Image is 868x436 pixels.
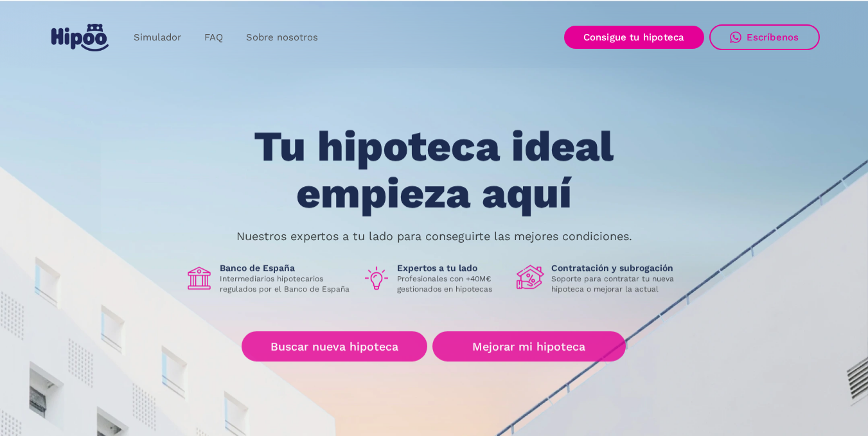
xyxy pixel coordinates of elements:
[432,331,626,362] a: Mejorar mi hipoteca
[122,25,193,50] a: Simulador
[747,31,799,43] div: Escríbenos
[551,274,684,295] p: Soporte para contratar tu nueva hipoteca o mejorar la actual
[397,274,506,295] p: Profesionales con +40M€ gestionados en hipotecas
[193,25,235,50] a: FAQ
[709,24,820,50] a: Escríbenos
[220,263,352,274] h1: Banco de España
[551,263,684,274] h1: Contratación y subrogación
[397,263,506,274] h1: Expertos a tu lado
[190,124,677,217] h1: Tu hipoteca ideal empieza aquí
[49,19,112,57] a: home
[220,274,352,295] p: Intermediarios hipotecarios regulados por el Banco de España
[564,26,704,49] a: Consigue tu hipoteca
[242,331,427,362] a: Buscar nueva hipoteca
[236,231,632,241] p: Nuestros expertos a tu lado para conseguirte las mejores condiciones.
[235,25,330,50] a: Sobre nosotros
